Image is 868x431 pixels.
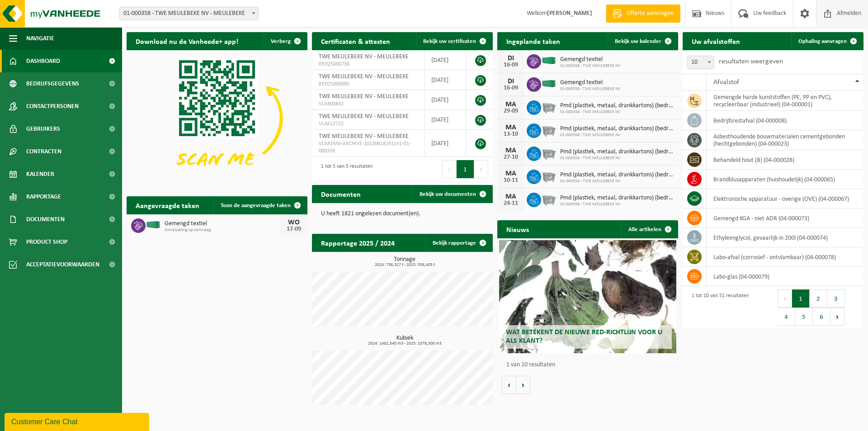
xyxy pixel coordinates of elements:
button: Previous [778,289,792,308]
span: Dashboard [26,50,60,72]
div: 27-10 [502,154,520,161]
div: MA [502,170,520,177]
div: MA [502,124,520,131]
span: VLA900842 [319,100,417,108]
strong: [PERSON_NAME] [547,10,592,17]
a: Wat betekent de nieuwe RED-richtlijn voor u als klant? [499,240,676,353]
span: RED25000730 [319,61,417,68]
div: MA [502,193,520,200]
div: 1 tot 5 van 5 resultaten [316,159,373,179]
a: Bekijk uw certificaten [416,32,492,50]
span: 01-000358 - TWE MEULEBEKE NV [560,202,674,207]
td: elektronische apparatuur - overige (OVE) (04-000067) [707,189,863,208]
span: Bedrijfsgegevens [26,72,79,95]
button: 4 [778,308,795,326]
span: Gemengd textiel [165,220,280,227]
span: Gemengd textiel [560,79,621,86]
img: WB-2500-GAL-GY-01 [541,168,557,184]
button: 1 [457,160,474,178]
div: 1 tot 10 van 51 resultaten [687,289,749,327]
img: WB-2500-GAL-GY-01 [541,191,557,207]
h2: Rapportage 2025 / 2024 [312,234,404,251]
a: Ophaling aanvragen [791,32,863,50]
h2: Uw afvalstoffen [683,32,749,50]
span: Documenten [26,208,65,231]
div: DI [502,78,520,85]
td: [DATE] [425,70,466,90]
span: Navigatie [26,27,54,50]
td: labo-afval (corrosief - ontvlambaar) (04-000078) [707,247,863,267]
span: TWE MEULEBEKE NV - MEULEBEKE [319,73,409,80]
span: Afvalstof [713,79,739,86]
span: 01-000358 - TWE MEULEBEKE NV [560,109,674,115]
a: Offerte aanvragen [606,5,680,23]
td: gemengde harde kunststoffen (PE, PP en PVC), recycleerbaar (industrieel) (04-000001) [707,91,863,111]
button: Volgende [516,376,530,394]
div: DI [502,55,520,62]
span: Pmd (plastiek, metaal, drankkartons) (bedrijven) [560,125,674,133]
div: WO [285,219,303,226]
td: [DATE] [425,110,466,130]
td: [DATE] [425,90,466,110]
span: 01-000358 - TWE MEULEBEKE NV [560,133,674,138]
span: Kalender [26,163,54,185]
button: Next [830,308,844,326]
td: gemengd KGA - niet ADR (04-000073) [707,208,863,228]
a: Alle artikelen [621,220,677,238]
button: Next [474,160,488,178]
img: WB-2500-GAL-GY-01 [541,99,557,114]
h3: Kubiek [316,335,493,346]
button: 2 [810,289,827,308]
h2: Download nu de Vanheede+ app! [127,32,247,50]
button: 1 [792,289,810,308]
span: TWE MEULEBEKE NV - MEULEBEKE [319,53,409,60]
span: 01-000358 - TWE MEULEBEKE NV [560,63,621,69]
span: TWE MEULEBEKE NV - MEULEBEKE [319,93,409,100]
span: Ophaling aanvragen [798,38,847,44]
td: asbesthoudende bouwmaterialen cementgebonden (hechtgebonden) (04-000023) [707,130,863,150]
span: 01-000358 - TWE MEULEBEKE NV [560,179,674,184]
img: HK-XC-40-GN-00 [541,57,557,65]
button: 3 [827,289,845,308]
span: Pmd (plastiek, metaal, drankkartons) (bedrijven) [560,102,674,109]
span: TWE MEULEBEKE NV - MEULEBEKE [319,133,409,140]
td: ethyleenglycol, gevaarlijk in 200l (04-000074) [707,228,863,247]
h2: Nieuws [497,220,538,238]
span: Verberg [271,38,291,44]
div: MA [502,101,520,108]
span: VLA612722 [319,120,417,128]
span: Gemengd textiel [560,56,621,63]
div: 24-11 [502,200,520,207]
span: Contracten [26,140,61,163]
button: Verberg [264,32,307,50]
span: 2024: 1482,540 m3 - 2025: 1078,300 m3 [316,341,493,346]
h2: Ingeplande taken [497,32,569,50]
h2: Documenten [312,185,370,203]
span: Bekijk uw certificaten [423,38,476,44]
span: 01-000358 - TWE MEULEBEKE NV - MEULEBEKE [119,7,259,20]
span: Pmd (plastiek, metaal, drankkartons) (bedrijven) [560,171,674,179]
span: 10 [688,56,714,69]
span: Bekijk uw documenten [420,191,476,197]
img: HK-XC-40-GN-00 [146,221,161,229]
span: Pmd (plastiek, metaal, drankkartons) (bedrijven) [560,148,674,156]
span: VLAREMA-ARCHIVE-20130618141141-01-000358 [319,140,417,155]
span: 01-000358 - TWE MEULEBEKE NV [560,156,674,161]
div: MA [502,147,520,154]
span: Wat betekent de nieuwe RED-richtlijn voor u als klant? [506,329,662,345]
div: 17-09 [285,226,303,232]
p: U heeft 1821 ongelezen document(en). [321,211,484,217]
button: Previous [442,160,457,178]
a: Toon de aangevraagde taken [213,196,307,214]
a: Bekijk uw documenten [412,185,492,203]
img: WB-2500-GAL-GY-01 [541,145,557,161]
span: 01-000358 - TWE MEULEBEKE NV - MEULEBEKE [120,7,258,20]
span: Pmd (plastiek, metaal, drankkartons) (bedrijven) [560,194,674,202]
span: Product Shop [26,231,67,253]
div: 13-10 [502,131,520,137]
span: Toon de aangevraagde taken [221,203,291,208]
td: [DATE] [425,130,466,157]
iframe: chat widget [5,411,151,431]
h2: Aangevraagde taken [127,196,208,214]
